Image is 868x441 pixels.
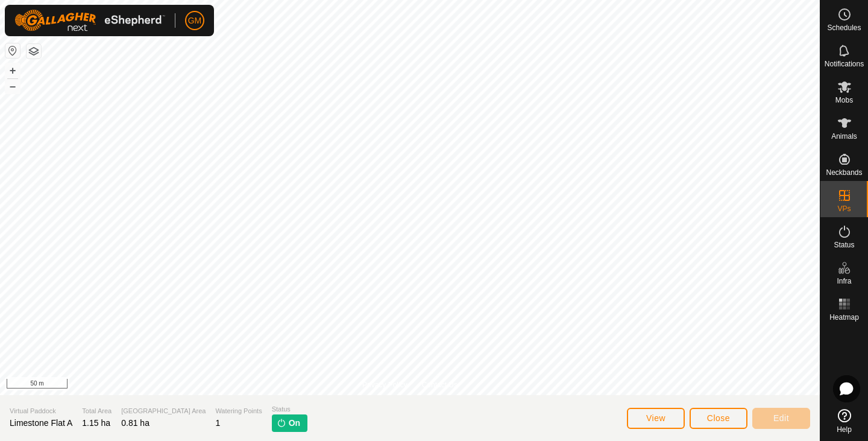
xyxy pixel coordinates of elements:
button: – [5,79,20,94]
a: Contact Us [422,379,458,390]
img: Gallagher Logo [14,10,165,31]
button: Reset Map [5,43,20,58]
a: Help [820,404,868,438]
span: Infra [837,278,851,285]
span: Virtual Paddock [10,406,72,416]
span: Edit [773,413,789,423]
button: Map Layers [27,44,41,59]
span: 1.15 ha [82,418,110,428]
button: Edit [752,408,810,429]
button: Close [690,408,747,429]
span: Close [707,413,730,423]
span: Schedules [827,24,861,31]
span: View [646,413,665,423]
span: Help [837,426,852,433]
span: Notifications [825,60,864,68]
span: Animals [831,133,857,140]
img: turn-on [277,418,286,428]
span: Status [272,404,307,414]
span: Neckbands [826,169,862,176]
a: Privacy Policy [362,379,407,390]
button: + [5,63,20,78]
span: Watering Points [215,406,262,416]
span: VPs [837,205,851,212]
span: Mobs [835,97,853,104]
span: On [289,417,300,430]
span: Total Area [82,406,112,416]
span: [GEOGRAPHIC_DATA] Area [121,406,206,416]
button: View [627,408,685,429]
span: 1 [215,418,220,428]
span: 0.81 ha [121,418,149,428]
span: Limestone Flat A [10,418,72,428]
span: Heatmap [829,314,859,321]
span: Status [834,241,854,249]
span: GM [188,14,202,27]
